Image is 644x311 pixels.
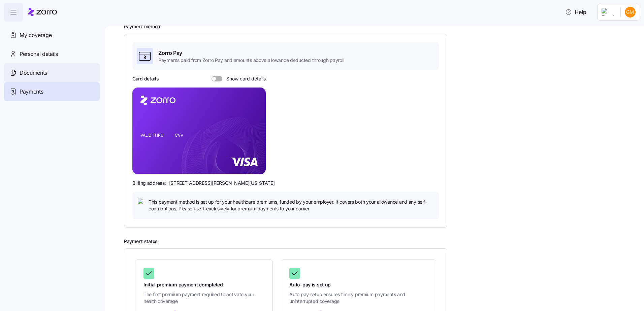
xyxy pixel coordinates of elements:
[20,88,43,96] span: Payments
[124,238,635,245] h2: Payment status
[132,75,159,82] h3: Card details
[565,8,586,16] span: Help
[143,291,264,305] span: The first premium payment required to activate your health coverage
[138,199,146,207] img: icon bulb
[560,5,592,19] button: Help
[602,8,615,16] img: Employer logo
[20,31,52,39] span: My coverage
[124,24,635,30] h2: Payment method
[289,281,428,288] span: Auto-pay is set up
[289,291,428,305] span: Auto pay setup ensures timely premium payments and uninterrupted coverage
[132,180,166,186] span: Billing address:
[20,50,58,58] span: Personal details
[140,133,164,138] tspan: VALID THRU
[4,26,100,44] a: My coverage
[4,82,100,101] a: Payments
[158,49,344,57] span: Zorro Pay
[175,133,183,138] tspan: CVV
[4,44,100,63] a: Personal details
[625,7,636,18] img: 0a398ce43112cd08a8d53a4992015dd5
[20,69,47,77] span: Documents
[143,281,264,288] span: Initial premium payment completed
[222,76,266,81] span: Show card details
[158,57,344,64] span: Payments paid from Zorro Pay and amounts above allowance deducted through payroll
[4,63,100,82] a: Documents
[169,180,275,186] span: [STREET_ADDRESS][PERSON_NAME][US_STATE]
[149,199,433,212] span: This payment method is set up for your healthcare premiums, funded by your employer. It covers bo...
